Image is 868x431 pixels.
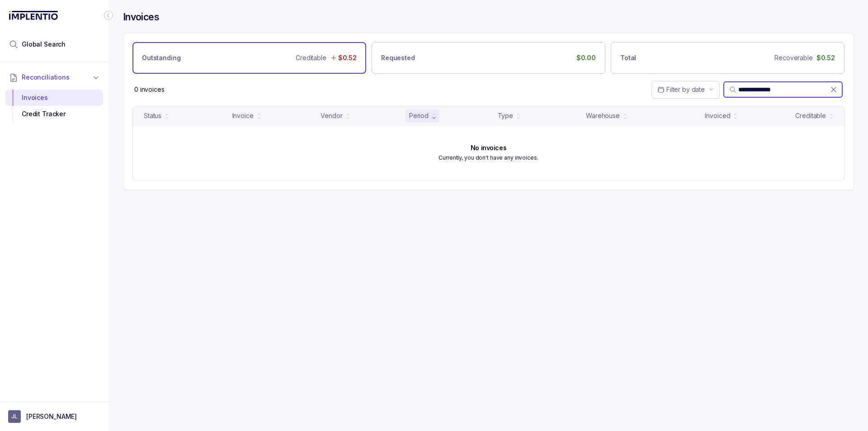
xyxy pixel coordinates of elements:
p: $0.00 [576,53,596,62]
button: User initials[PERSON_NAME] [8,410,100,423]
div: Type [498,111,513,120]
span: Reconciliations [22,73,70,82]
div: Invoice [232,111,254,120]
h4: Invoices [123,11,159,24]
p: Requested [381,53,415,62]
p: Recoverable [774,53,812,62]
div: Collapse Icon [103,10,114,21]
div: Reconciliations [5,88,103,124]
p: Creditable [296,53,326,62]
p: [PERSON_NAME] [26,412,77,421]
div: Period [409,111,429,120]
p: $0.52 [338,53,357,62]
p: Currently, you don't have any invoices. [439,153,538,162]
span: User initials [8,410,21,423]
p: 0 invoices [134,85,165,94]
div: Remaining page entries [134,85,165,94]
div: Status [144,111,161,120]
p: $0.52 [816,53,835,62]
span: Global Search [22,40,66,49]
search: Date Range Picker [657,85,705,94]
h6: No invoices [471,144,506,152]
div: Invoiced [705,111,730,120]
div: Credit Tracker [13,106,96,122]
button: Date Range Picker [651,81,720,98]
div: Warehouse [586,111,620,120]
div: Invoices [13,90,96,106]
div: Vendor [321,111,342,120]
button: Reconciliations [5,67,103,87]
p: Outstanding [142,53,180,62]
span: Filter by date [666,85,705,93]
p: Total [620,53,636,62]
div: Creditable [795,111,826,120]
